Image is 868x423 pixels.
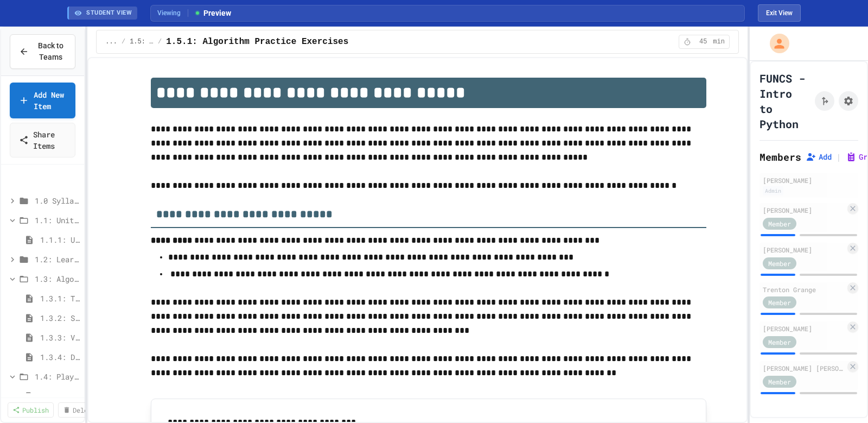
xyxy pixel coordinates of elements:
[763,363,845,373] div: [PERSON_NAME] [PERSON_NAME]
[758,4,801,22] button: Exit student view
[35,254,80,265] span: 1.2: Learning to Solve Hard Problems
[40,234,80,245] span: 1.1.1: Unit Overview
[35,214,80,226] span: 1.1: Unit Overview
[694,37,712,46] span: 45
[763,205,845,215] div: [PERSON_NAME]
[763,186,783,195] div: Admin
[130,37,154,46] span: 1.5: Practice with Algorithms
[157,8,188,18] span: Viewing
[8,402,54,418] a: Publish
[758,31,792,56] div: My Account
[768,258,791,268] span: Member
[35,371,80,382] span: 1.4: Playing Games
[763,245,845,255] div: [PERSON_NAME]
[40,351,80,363] span: 1.3.4: Designing Flowcharts
[86,9,132,18] span: STUDENT VIEW
[40,332,80,343] span: 1.3.3: Visualizing Logic with Flowcharts
[763,285,845,294] div: Trenton Grange
[35,273,80,285] span: 1.3: Algorithms - from Pseudocode to Flowcharts
[35,40,66,63] span: Back to Teams
[763,175,855,185] div: [PERSON_NAME]
[40,312,80,324] span: 1.3.2: Specifying Ideas with Pseudocode
[839,91,858,111] button: Assignment Settings
[836,150,841,163] span: |
[35,195,80,206] span: 1.0 Syllabus
[40,293,80,304] span: 1.3.1: The Power of Algorithms
[10,83,75,118] a: Add New Item
[194,8,231,19] span: Preview
[40,390,80,402] span: 1.4.1: Understanding Games with Flowcharts
[10,34,75,69] button: Back to Teams
[759,71,810,131] h1: FUNCS - Intro to Python
[806,151,832,162] button: Add
[10,123,75,157] a: Share Items
[815,91,834,111] button: Click to see fork details
[768,377,791,387] span: Member
[713,37,725,46] span: min
[122,37,125,46] span: /
[768,219,791,229] span: Member
[166,35,348,48] span: 1.5.1: Algorithm Practice Exercises
[58,402,100,418] a: Delete
[768,298,791,307] span: Member
[759,149,801,165] h2: Members
[158,37,162,46] span: /
[105,37,117,46] span: ...
[763,324,845,333] div: [PERSON_NAME]
[768,337,791,347] span: Member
